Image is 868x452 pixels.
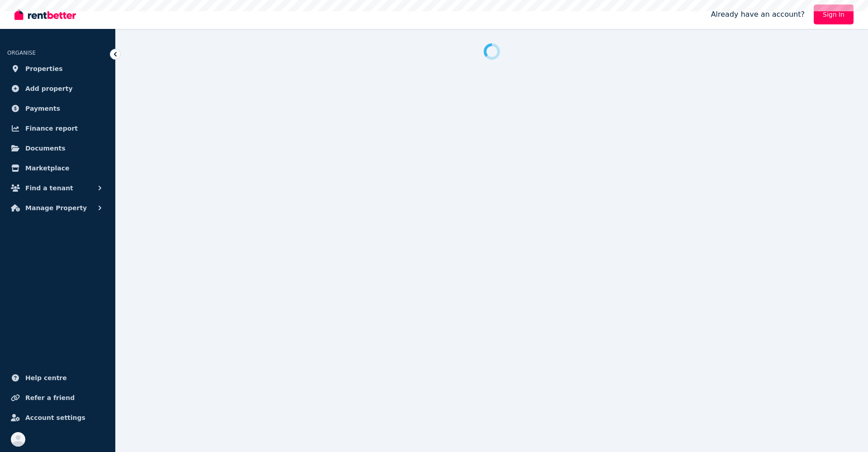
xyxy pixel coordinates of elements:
span: ORGANISE [7,50,36,56]
span: Documents [25,143,66,154]
a: Properties [7,60,108,78]
a: Help centre [7,369,108,387]
span: Manage Property [25,202,87,213]
span: Account settings [25,412,85,423]
span: Finance report [25,123,78,134]
span: Find a tenant [25,183,73,193]
span: Properties [25,63,63,74]
a: Finance report [7,119,108,137]
a: Refer a friend [7,389,108,407]
a: Account settings [7,409,108,427]
span: Help centre [25,372,67,383]
a: Add property [7,80,108,98]
button: Manage Property [7,199,108,217]
span: Add property [25,83,73,94]
span: Payments [25,103,60,114]
a: Documents [7,139,108,157]
button: Find a tenant [7,179,108,197]
a: Payments [7,99,108,118]
span: Already have an account? [711,9,805,20]
img: RentBetter [14,8,76,21]
span: Marketplace [25,163,69,174]
a: Sign In [814,5,854,24]
span: Refer a friend [25,392,75,403]
a: Marketplace [7,159,108,177]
